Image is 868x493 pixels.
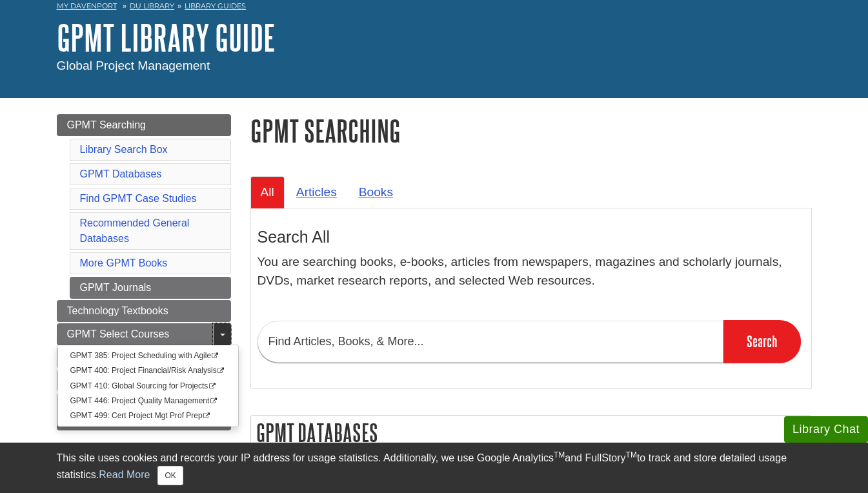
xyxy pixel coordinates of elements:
[57,17,276,57] a: GPMT Library Guide
[80,144,168,155] a: Library Search Box
[250,176,285,208] a: All
[217,367,225,374] i: This link opens in a new window
[57,300,231,322] a: Technology Textbooks
[185,1,246,10] a: Library Guides
[257,253,805,290] p: You are searching books, e-books, articles from newspapers, magazines and scholarly journals, DVD...
[57,394,238,408] a: GPMT 446: Project Quality Management
[70,277,231,299] a: GPMT Journals
[157,466,183,485] button: Close
[251,416,811,450] h2: GPMT Databases
[130,1,174,10] a: DU Library
[57,379,238,394] a: GPMT 410: Global Sourcing for Projects
[57,59,210,72] span: Global Project Management
[250,114,812,147] h1: GPMT Searching
[784,416,868,443] button: Library Chat
[723,320,801,363] input: Search
[209,397,217,404] i: This link opens in a new window
[99,469,150,480] a: Read More
[211,352,219,359] i: This link opens in a new window
[348,176,403,208] a: Books
[57,323,231,345] a: GPMT Select Courses
[554,450,565,459] sup: TM
[67,328,170,339] span: GPMT Select Courses
[57,114,231,136] a: GPMT Searching
[80,193,197,204] a: Find GPMT Case Studies
[57,408,238,423] a: GPMT 499: Cert Project Mgt Prof Prep
[57,1,117,12] a: My Davenport
[626,450,637,459] sup: TM
[67,119,146,130] span: GPMT Searching
[257,321,723,363] input: Find Articles, Books, & More...
[257,228,805,246] h3: Search All
[203,412,211,419] i: This link opens in a new window
[57,114,231,430] div: Guide Page Menu
[57,450,812,485] div: This site uses cookies and records your IP address for usage statistics. Additionally, we use Goo...
[80,257,168,268] a: More GPMT Books
[67,305,168,316] span: Technology Textbooks
[80,168,162,179] a: GPMT Databases
[286,176,347,208] a: Articles
[57,348,238,363] a: GPMT 385: Project Scheduling with Agile
[57,363,238,378] a: GPMT 400: Project Financial/Risk Analysis
[80,217,190,244] a: Recommended General Databases
[208,383,216,389] i: This link opens in a new window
